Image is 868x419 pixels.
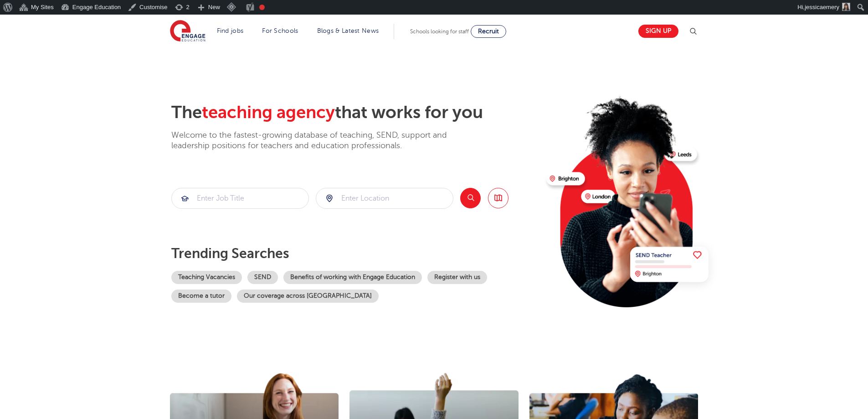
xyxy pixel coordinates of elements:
[237,290,379,303] a: Our coverage across [GEOGRAPHIC_DATA]
[217,27,244,34] a: Find jobs
[460,188,481,208] button: Search
[172,188,308,208] input: Submit
[171,271,242,284] a: Teaching Vacancies
[478,28,499,35] span: Recruit
[283,271,422,284] a: Benefits of working with Engage Education
[317,27,379,34] a: Blogs & Latest News
[316,188,453,208] input: Submit
[171,188,309,209] div: Submit
[410,28,469,35] span: Schools looking for staff
[259,5,265,10] div: Needs improvement
[805,4,839,10] span: jessicaemery
[202,103,335,122] span: teaching agency
[170,20,205,43] img: Engage Education
[638,25,678,38] a: Sign up
[171,245,539,262] p: Trending searches
[247,271,278,284] a: SEND
[171,290,231,303] a: Become a tutor
[471,25,506,38] a: Recruit
[427,271,487,284] a: Register with us
[316,188,453,209] div: Submit
[171,130,472,151] p: Welcome to the fastest-growing database of teaching, SEND, support and leadership positions for t...
[171,102,539,123] h2: The that works for you
[262,27,298,34] a: For Schools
